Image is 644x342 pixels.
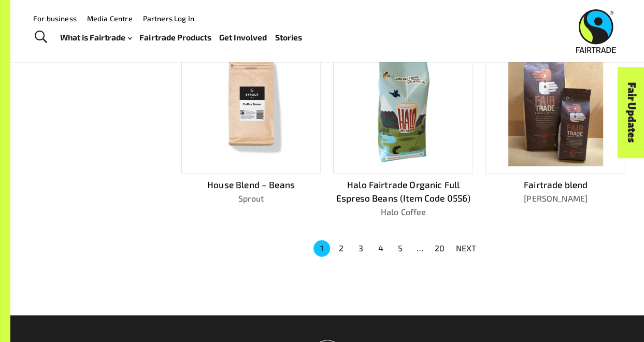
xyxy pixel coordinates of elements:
a: Toggle Search [28,24,53,50]
a: Media Centre [87,14,133,23]
button: NEXT [450,239,483,258]
a: Halo Fairtrade Organic Full Espreso Beans (Item Code 0556)Halo Coffee [333,33,473,218]
nav: pagination navigation [312,239,483,258]
a: Fairtrade blend[PERSON_NAME] [485,33,625,218]
button: Go to page 5 [392,240,409,256]
img: Fairtrade Australia New Zealand logo [576,9,616,53]
a: Partners Log In [143,14,194,23]
a: Fairtrade Products [139,30,211,45]
a: House Blend – BeansSprout [181,33,321,218]
button: page 1 [313,240,330,256]
button: Go to page 20 [432,240,448,256]
p: NEXT [456,242,477,254]
p: Fairtrade blend [485,178,625,191]
p: House Blend – Beans [181,178,321,191]
a: For business [33,14,77,23]
a: What is Fairtrade [60,30,132,45]
div: … [412,242,428,254]
p: Sprout [181,192,321,205]
button: Go to page 2 [333,240,350,256]
button: Go to page 4 [373,240,389,256]
a: Get Involved [219,30,267,45]
p: Halo Fairtrade Organic Full Espreso Beans (Item Code 0556) [333,178,473,205]
button: Go to page 3 [353,240,369,256]
p: Halo Coffee [333,206,473,218]
p: [PERSON_NAME] [485,192,625,205]
a: Stories [275,30,302,45]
